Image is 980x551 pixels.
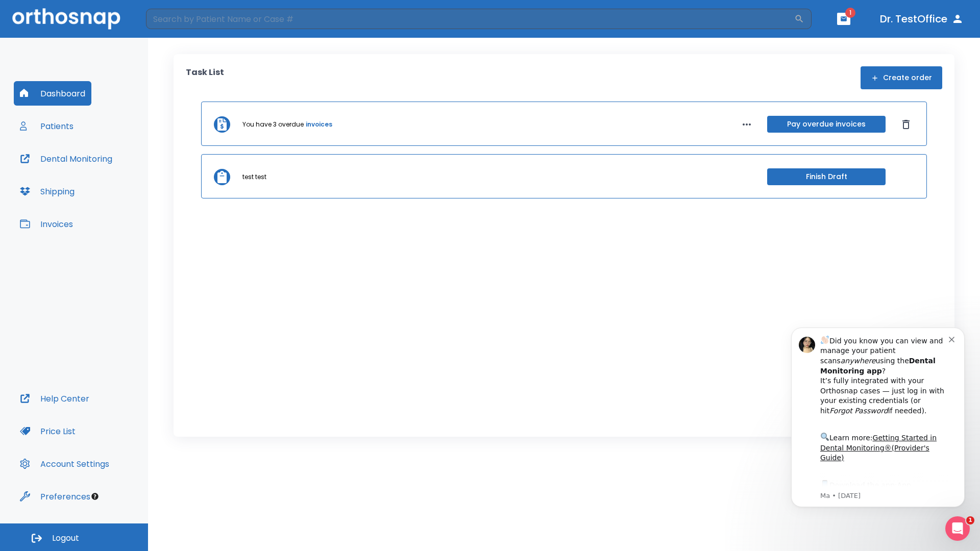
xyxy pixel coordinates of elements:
[767,116,886,133] button: Pay overdue invoices
[776,315,980,546] iframe: Intercom notifications message
[861,66,942,89] button: Create order
[945,516,970,541] iframe: Intercom live chat
[306,120,332,129] a: invoices
[146,9,794,29] input: Search by Patient Name or Case #
[14,81,91,106] button: Dashboard
[14,212,79,236] button: Invoices
[14,484,96,509] button: Preferences
[242,172,266,182] p: test test
[14,114,80,138] button: Patients
[14,146,118,171] button: Dental Monitoring
[767,168,886,185] button: Finish Draft
[14,386,95,411] button: Help Center
[876,10,968,28] button: Dr. TestOffice
[898,116,914,133] button: Dismiss
[90,492,100,501] div: Tooltip anchor
[12,8,120,29] img: Orthosnap
[845,8,855,18] span: 1
[186,66,224,89] p: Task List
[14,179,81,204] button: Shipping
[966,516,974,524] span: 1
[242,120,304,129] p: You have 3 overdue
[52,533,79,544] span: Logout
[14,419,82,443] button: Price List
[14,452,115,476] button: Account Settings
